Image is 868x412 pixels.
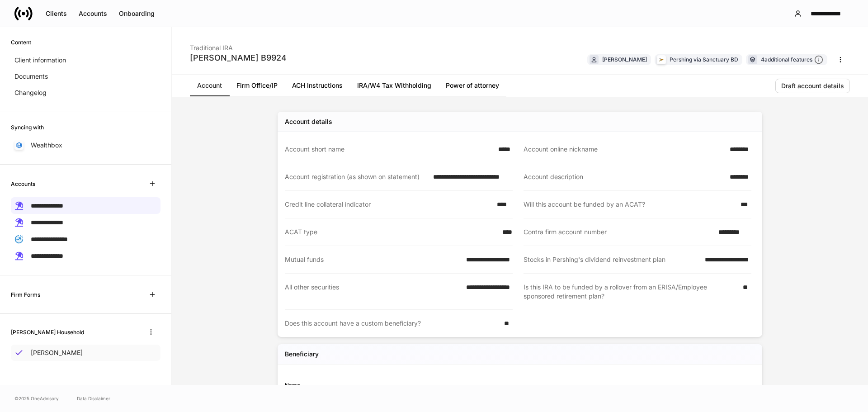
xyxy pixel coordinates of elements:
[602,55,647,64] div: [PERSON_NAME]
[285,200,491,209] div: Credit line collateral indicator
[285,172,428,181] div: Account registration (as shown on statement)
[11,180,35,188] h6: Accounts
[46,10,67,17] div: Clients
[40,6,73,21] button: Clients
[14,72,48,81] p: Documents
[73,6,113,21] button: Accounts
[190,52,287,63] div: [PERSON_NAME] B9924
[285,227,497,237] div: ACAT type
[524,172,724,181] div: Account description
[524,283,737,301] div: Is this IRA to be funded by a rollover from an ERISA/Employee sponsored retirement plan?
[14,395,59,402] span: © 2025 OneAdvisory
[524,255,699,264] div: Stocks in Pershing's dividend reinvestment plan
[11,137,160,153] a: Wealthbox
[524,145,724,154] div: Account online nickname
[11,123,44,132] h6: Syncing with
[761,55,823,65] div: 4 additional features
[285,75,350,96] a: ACH Instructions
[190,38,287,52] div: Traditional IRA
[14,56,66,65] p: Client information
[11,85,160,101] a: Changelog
[11,328,84,336] h6: [PERSON_NAME] Household
[285,283,461,300] div: All other securities
[11,290,40,299] h6: Firm Forms
[14,88,47,97] p: Changelog
[285,117,332,126] div: Account details
[11,68,160,85] a: Documents
[439,75,506,96] a: Power of attorney
[350,75,439,96] a: IRA/W4 Tax Withholding
[11,52,160,68] a: Client information
[524,200,735,209] div: Will this account be funded by an ACAT?
[113,6,160,21] button: Onboarding
[285,350,319,359] h5: Beneficiary
[781,83,844,89] div: Draft account details
[285,145,493,154] div: Account short name
[285,381,520,389] div: Name
[31,141,62,150] p: Wealthbox
[31,348,83,357] p: [PERSON_NAME]
[524,227,713,237] div: Contra firm account number
[285,255,461,264] div: Mutual funds
[190,75,229,96] a: Account
[79,10,107,17] div: Accounts
[670,55,738,64] div: Pershing via Sanctuary BD
[77,395,110,402] a: Data Disclaimer
[119,10,155,17] div: Onboarding
[285,319,499,328] div: Does this account have a custom beneficiary?
[11,345,160,361] a: [PERSON_NAME]
[11,38,31,47] h6: Content
[775,79,850,93] button: Draft account details
[229,75,285,96] a: Firm Office/IP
